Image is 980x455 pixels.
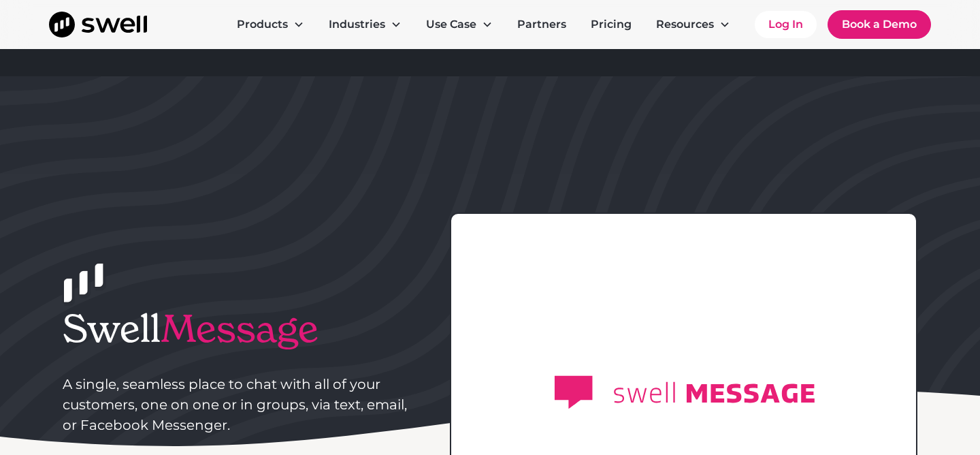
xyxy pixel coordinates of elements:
[329,16,385,33] div: Industries
[645,11,741,38] div: Resources
[63,306,413,351] h1: Swell
[415,11,504,38] div: Use Case
[426,16,476,33] div: Use Case
[828,10,931,39] a: Book a Demo
[237,16,288,33] div: Products
[580,11,642,38] a: Pricing
[506,11,577,38] a: Partners
[318,11,412,38] div: Industries
[226,11,315,38] div: Products
[49,12,147,37] a: home
[656,16,714,33] div: Resources
[755,11,817,38] a: Log In
[161,304,318,353] span: Message
[63,374,413,435] p: A single, seamless place to chat with all of your customers, one on one or in groups, via text, e...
